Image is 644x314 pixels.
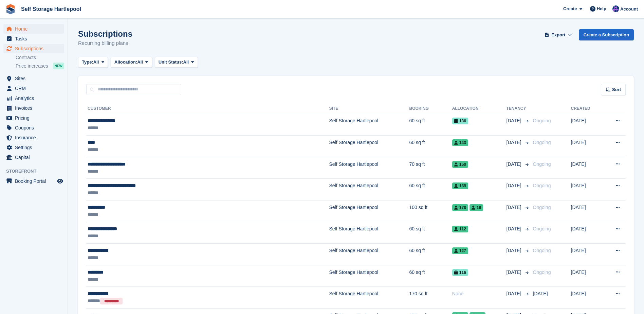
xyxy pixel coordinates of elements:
button: Allocation: All [111,57,152,68]
span: Create [563,5,577,12]
th: Customer [86,103,329,114]
span: [DATE] [507,269,523,276]
span: Settings [15,143,56,152]
button: Unit Status: All [155,57,198,68]
span: 112 [452,226,468,232]
span: Ongoing [533,140,551,145]
td: [DATE] [571,265,603,287]
th: Booking [409,103,452,114]
div: None [452,290,507,297]
span: Booking Portal [15,176,56,186]
td: 100 sq ft [409,200,452,222]
td: Self Storage Hartlepool [329,244,409,265]
a: Preview store [56,177,64,185]
a: Create a Subscription [579,29,634,40]
div: NEW [53,63,64,69]
span: Insurance [15,133,56,142]
span: Capital [15,153,56,162]
a: menu [3,133,64,142]
span: Home [15,24,56,34]
span: 136 [452,118,468,124]
span: Type: [82,59,93,66]
span: Storefront [6,168,68,175]
td: [DATE] [571,136,603,157]
a: menu [3,123,64,133]
td: 60 sq ft [409,265,452,287]
td: Self Storage Hartlepool [329,157,409,179]
a: menu [3,24,64,34]
span: All [93,59,99,66]
span: Account [620,6,638,13]
th: Site [329,103,409,114]
a: menu [3,103,64,113]
span: [DATE] [507,247,523,254]
a: menu [3,176,64,186]
span: [DATE] [507,161,523,168]
td: 170 sq ft [409,287,452,309]
td: Self Storage Hartlepool [329,222,409,244]
td: 60 sq ft [409,244,452,265]
span: Tasks [15,34,56,43]
span: Help [597,5,606,12]
span: [DATE] [507,290,523,297]
h1: Subscriptions [78,29,132,38]
a: menu [3,44,64,53]
span: Pricing [15,113,56,123]
span: [DATE] [507,139,523,146]
span: [DATE] [507,204,523,211]
span: Unit Status: [159,59,183,66]
a: menu [3,34,64,43]
p: Recurring billing plans [78,39,132,47]
a: menu [3,153,64,162]
td: Self Storage Hartlepool [329,136,409,157]
a: Price increases NEW [16,62,64,70]
td: [DATE] [571,157,603,179]
img: Sean Wood [612,5,619,12]
th: Tenancy [507,103,530,114]
span: Price increases [16,63,48,69]
button: Export [544,29,573,40]
span: 139 [452,182,468,189]
span: 127 [452,247,468,254]
span: 19 [470,204,483,211]
td: Self Storage Hartlepool [329,114,409,136]
th: Allocation [452,103,507,114]
span: [DATE] [507,117,523,124]
span: CRM [15,84,56,93]
span: Ongoing [533,205,551,210]
span: Analytics [15,93,56,103]
th: Created [571,103,603,114]
a: menu [3,74,64,83]
span: 116 [452,269,468,276]
td: [DATE] [571,179,603,200]
span: Invoices [15,103,56,113]
span: Ongoing [533,248,551,253]
a: menu [3,84,64,93]
span: Ongoing [533,226,551,231]
a: menu [3,143,64,152]
td: [DATE] [571,244,603,265]
span: Ongoing [533,269,551,275]
span: [DATE] [533,291,548,296]
span: Export [551,32,565,38]
span: Subscriptions [15,44,56,53]
a: menu [3,93,64,103]
span: [DATE] [507,225,523,232]
span: Ongoing [533,118,551,123]
td: [DATE] [571,222,603,244]
td: Self Storage Hartlepool [329,179,409,200]
td: [DATE] [571,200,603,222]
span: Ongoing [533,161,551,167]
span: 178 [452,204,468,211]
td: 60 sq ft [409,136,452,157]
span: Ongoing [533,183,551,188]
button: Type: All [78,57,108,68]
td: 60 sq ft [409,114,452,136]
td: 60 sq ft [409,222,452,244]
span: 143 [452,139,468,146]
td: Self Storage Hartlepool [329,265,409,287]
img: stora-icon-8386f47178a22dfd0bd8f6a31ec36ba5ce8667c1dd55bd0f319d3a0aa187defe.svg [5,4,16,14]
td: [DATE] [571,287,603,309]
a: menu [3,113,64,123]
td: Self Storage Hartlepool [329,287,409,309]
